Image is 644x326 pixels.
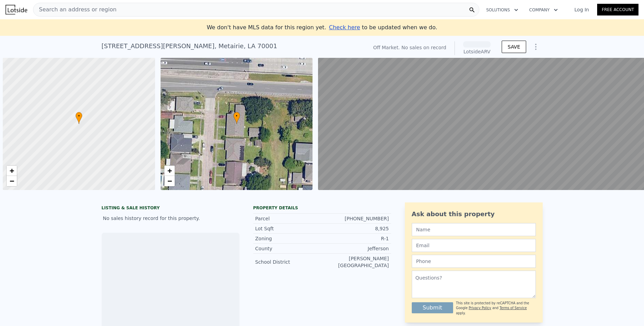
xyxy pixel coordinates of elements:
div: No sales history record for this property. [102,212,239,224]
div: Property details [253,205,391,211]
div: 8,925 [322,225,389,232]
input: Name [412,223,536,236]
div: Parcel [255,215,322,222]
a: Terms of Service [500,306,527,310]
div: Ask about this property [412,209,536,219]
a: Log In [566,6,597,13]
span: Search an address or region [33,6,116,14]
div: R-1 [322,235,389,242]
div: • [233,112,240,124]
div: • [75,112,82,124]
div: Lot Sqft [255,225,322,232]
img: Lotside [6,5,27,14]
a: Free Account [597,4,638,15]
a: Privacy Policy [469,306,491,310]
div: Off Market. No sales on record [373,44,446,51]
div: [STREET_ADDRESS][PERSON_NAME] , Metairie , LA 70001 [102,41,277,51]
span: • [233,113,240,119]
div: School District [255,259,322,265]
div: [PERSON_NAME][GEOGRAPHIC_DATA] [322,255,389,269]
div: [PHONE_NUMBER] [322,215,389,222]
span: • [75,113,82,119]
div: This site is protected by reCAPTCHA and the Google and apply. [456,301,535,316]
button: Company [524,4,563,16]
span: Check here [329,24,360,31]
div: Lotside ARV [463,48,491,55]
input: Phone [412,255,536,268]
a: Zoom out [164,176,175,186]
button: Submit [412,302,453,313]
span: − [167,177,172,185]
span: + [167,166,172,175]
a: Zoom in [164,166,175,176]
button: Show Options [529,40,543,54]
div: to be updated when we do. [329,23,437,32]
div: We don't have MLS data for this region yet. [207,23,437,32]
input: Email [412,239,536,252]
div: Jefferson [322,245,389,252]
div: LISTING & SALE HISTORY [102,205,239,212]
span: − [10,177,14,185]
span: + [10,166,14,175]
a: Zoom out [7,176,17,186]
a: Zoom in [7,166,17,176]
div: Zoning [255,235,322,242]
button: Solutions [481,4,524,16]
div: County [255,245,322,252]
button: SAVE [502,41,526,53]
